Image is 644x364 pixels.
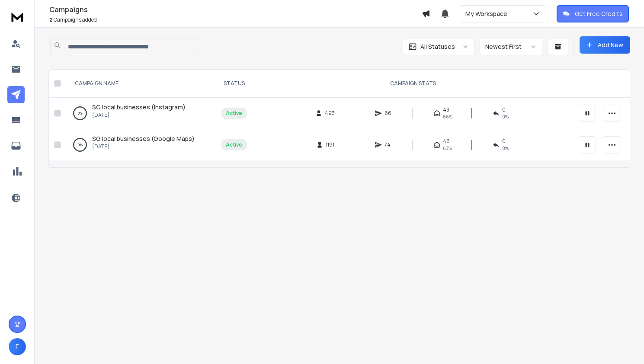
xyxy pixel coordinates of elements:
a: SG local businesses (Google Maps) [92,134,195,143]
span: 1191 [326,141,334,148]
span: 74 [384,141,393,148]
a: SG local businesses (Instagram) [92,103,186,112]
button: Newest First [480,38,542,55]
th: STATUS [216,70,252,98]
p: 0 % [78,109,83,118]
span: SG local businesses (Instagram) [92,103,186,111]
span: 2 [49,16,53,23]
span: 0 [502,138,506,145]
h1: Campaigns [49,4,422,15]
span: 493 [325,110,335,117]
span: 63 % [443,145,452,152]
div: Active [226,141,242,148]
p: [DATE] [92,143,195,150]
button: Get Free Credits [557,5,629,22]
p: Campaigns added [49,16,422,23]
span: 46 [443,138,450,145]
p: All Statuses [420,42,455,51]
span: 0 % [502,113,509,120]
p: 0 % [78,140,83,149]
span: 66 % [443,113,452,120]
p: [DATE] [92,112,186,118]
th: CAMPAIGN NAME [64,70,216,98]
p: Get Free Credits [575,10,623,18]
p: My Workspace [465,10,511,18]
div: Active [226,110,242,117]
span: 43 [443,106,449,113]
td: 0%SG local businesses (Instagram)[DATE] [64,98,216,129]
button: F [9,338,26,355]
span: 66 [384,110,393,117]
th: CAMPAIGN STATS [252,70,574,98]
span: 0 [502,106,506,113]
span: 0 % [502,145,509,152]
img: logo [9,9,26,25]
td: 0%SG local businesses (Google Maps)[DATE] [64,129,216,161]
button: Add New [580,36,630,54]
